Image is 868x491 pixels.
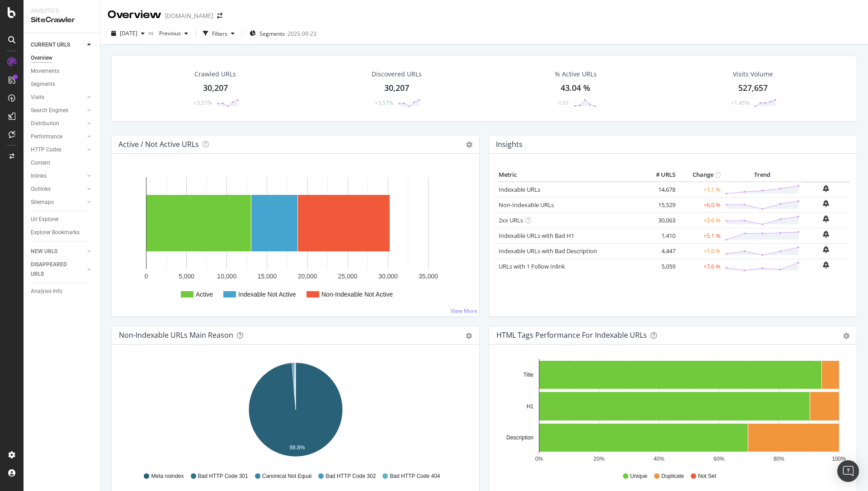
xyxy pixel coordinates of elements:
[499,201,554,209] a: Non-Indexable URLs
[837,460,859,482] div: Ouvrir le Messenger Intercom
[31,132,62,142] div: Performance
[561,82,590,94] div: 43.04 %
[31,171,47,181] div: Inlinks
[119,359,472,464] svg: A chart.
[338,273,358,280] text: 25,000
[262,472,311,480] span: Canonical Not Equal
[31,215,59,224] div: Url Explorer
[499,247,597,255] a: Indexable URLs with Bad Description
[698,472,716,480] span: Not Set
[723,168,802,182] th: Trend
[119,168,472,309] svg: A chart.
[298,273,317,280] text: 20,000
[832,456,846,462] text: 100%
[31,145,85,155] a: HTTP Codes
[642,197,678,212] td: 15,529
[378,273,398,280] text: 30,000
[496,330,647,340] div: HTML Tags Performance for Indexable URLs
[384,82,409,94] div: 30,207
[630,472,647,480] span: Unique
[31,40,70,50] div: CURRENT URLS
[738,82,768,94] div: 527,657
[238,291,296,298] text: Indexable Not Active
[390,472,440,480] span: Bad HTTP Code 404
[288,30,316,38] div: 2025-09-23
[419,273,438,280] text: 35,000
[196,291,213,298] text: Active
[289,444,305,451] text: 98.8%
[642,212,678,228] td: 30,063
[31,158,50,168] div: Content
[156,26,192,41] button: Previous
[203,82,228,94] div: 30,207
[119,330,233,340] div: Non-Indexable URLs Main Reason
[31,66,59,76] div: Movements
[678,228,723,243] td: +5.1 %
[217,13,222,19] div: arrow-right-arrow-left
[148,29,156,37] span: vs
[31,93,44,102] div: Visits
[212,30,227,38] div: Filters
[823,185,829,192] div: bell-plus
[31,119,59,128] div: Distribution
[372,70,422,79] div: Discovered URLs
[678,259,723,274] td: +7.6 %
[375,99,393,107] div: +3.57%
[451,307,477,315] a: View More
[325,472,376,480] span: Bad HTTP Code 302
[733,70,773,79] div: Visits Volume
[499,262,565,270] a: URLs with 1 Follow Inlink
[713,456,724,462] text: 60%
[823,215,829,222] div: bell-plus
[535,456,543,462] text: 0%
[31,132,85,142] a: Performance
[678,182,723,198] td: +1.1 %
[31,80,94,89] a: Segments
[506,434,533,441] text: Description
[496,359,849,464] div: A chart.
[31,80,55,89] div: Segments
[31,145,61,155] div: HTTP Codes
[466,333,472,339] div: gear
[217,273,236,280] text: 10,000
[642,259,678,274] td: 5,059
[31,158,94,168] a: Content
[156,29,181,37] span: Previous
[31,228,80,237] div: Explorer Bookmarks
[823,231,829,238] div: bell-plus
[466,142,472,148] i: Options
[823,261,829,269] div: bell-plus
[31,53,94,63] a: Overview
[31,247,85,256] a: NEW URLS
[118,138,199,151] h4: Active / Not Active URLs
[31,184,85,194] a: Outlinks
[499,185,540,194] a: Indexable URLs
[31,247,57,256] div: NEW URLS
[31,260,76,279] div: DISAPPEARED URLS
[31,40,85,50] a: CURRENT URLS
[594,456,604,462] text: 20%
[165,11,213,20] div: [DOMAIN_NAME]
[678,243,723,259] td: +1.0 %
[151,472,184,480] span: Meta noindex
[499,216,523,224] a: 2xx URLs
[642,228,678,243] td: 1,410
[31,215,94,224] a: Url Explorer
[31,260,85,279] a: DISAPPEARED URLS
[199,26,238,41] button: Filters
[496,168,642,182] th: Metric
[642,168,678,182] th: # URLS
[31,66,94,76] a: Movements
[678,197,723,212] td: +6.0 %
[31,7,93,15] div: Analytics
[31,228,94,237] a: Explorer Bookmarks
[524,372,534,378] text: Title
[145,273,148,280] text: 0
[678,212,723,228] td: +3.6 %
[496,138,523,151] h4: Insights
[108,26,148,41] button: [DATE]
[678,168,723,182] th: Change
[731,99,750,107] div: +1.45%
